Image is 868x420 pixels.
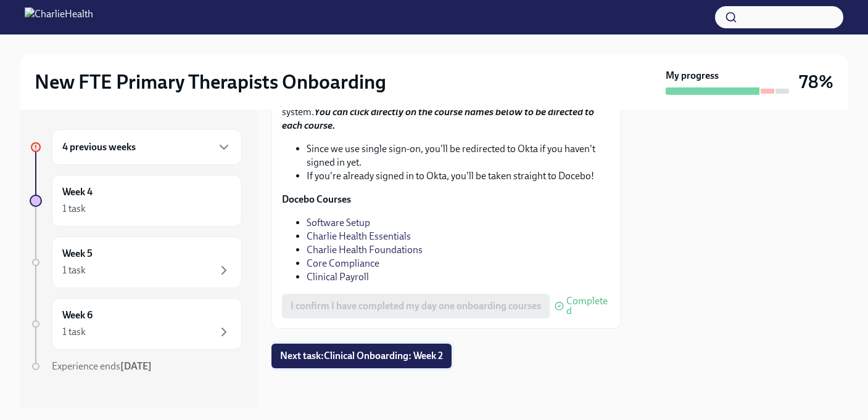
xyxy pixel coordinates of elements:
[566,296,611,316] span: Completed
[282,106,594,131] strong: You can click directly on the course names below to be directed to each course.
[52,129,242,165] div: 4 previous weeks
[62,325,86,339] div: 1 task
[307,230,411,242] a: Charlie Health Essentials
[52,360,152,372] span: Experience ends
[307,257,379,269] a: Core Compliance
[62,264,86,277] div: 1 task
[30,298,242,350] a: Week 61 task
[799,71,833,93] h3: 78%
[120,360,152,372] strong: [DATE]
[280,350,443,362] span: Next task : Clinical Onboarding: Week 2
[271,344,452,368] button: Next task:Clinical Onboarding: Week 2
[307,169,611,183] li: If you're already signed in to Okta, you'll be taken straight to Docebo!
[30,175,242,227] a: Week 41 task
[62,247,93,260] h6: Week 5
[30,236,242,288] a: Week 51 task
[307,244,423,256] a: Charlie Health Foundations
[307,217,370,228] a: Software Setup
[62,185,93,199] h6: Week 4
[25,7,93,27] img: CharlieHealth
[307,271,369,283] a: Clinical Payroll
[62,140,136,154] h6: 4 previous weeks
[62,309,93,322] h6: Week 6
[307,142,611,169] li: Since we use single sign-on, you'll be redirected to Okta if you haven't signed in yet.
[666,69,719,83] strong: My progress
[62,202,86,216] div: 1 task
[35,70,386,94] h2: New FTE Primary Therapists Onboarding
[282,193,351,205] strong: Docebo Courses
